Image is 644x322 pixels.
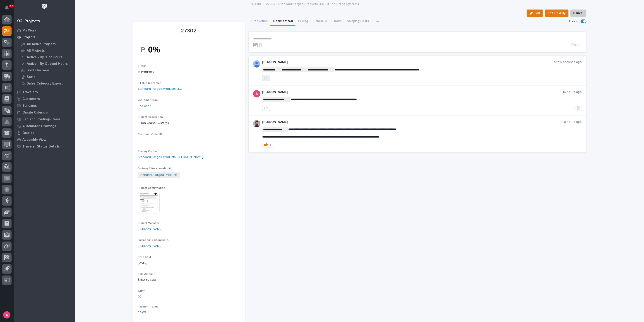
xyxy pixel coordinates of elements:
button: 1 [262,142,273,148]
a: My Work [14,27,75,34]
p: Traveler Status Details [22,145,60,149]
button: users-avatar [2,310,12,320]
p: Sales Category Export [27,82,63,86]
div: Notifications47 [6,5,12,13]
p: [PERSON_NAME] [262,60,554,64]
a: All Active Projects [17,41,75,47]
a: Standard Forged Products - [PERSON_NAME] [138,155,203,160]
a: Standard Forged Products [140,173,178,177]
p: a few seconds ago [554,60,582,64]
p: Customers [22,97,40,101]
p: 3 Ton Crane Systems [138,121,240,126]
span: Billable Customer [138,82,161,85]
span: Project Description [138,116,163,119]
a: All Projects [17,47,75,54]
button: Hours [330,17,344,26]
p: 27302 [138,28,240,34]
a: Active - By Quoted Hours [17,61,75,67]
a: Standard Forged Products LLC [138,87,182,91]
p: Follow [570,19,579,23]
a: Stats [17,74,75,80]
span: Status [138,65,147,68]
div: 02. Projects [17,19,40,24]
button: like this post [262,75,270,81]
p: 27302 - Standard Forged Products LLC - 3 Ton Crane Systems [266,1,359,6]
p: In Progress [138,70,240,74]
button: Delete post [575,105,582,111]
p: Assembly View [22,138,46,142]
p: Stats [27,75,35,79]
img: ACg8ocKcMZQ4tabbC1K-lsv7XHeQNnaFu4gsgPufzKnNmz0_a9aUSA=s96-c [253,90,260,97]
span: T&M? [138,290,145,293]
button: Edit Sold By [545,10,569,17]
span: Edit [535,11,540,15]
span: Post [572,42,580,48]
span: Edit Sold By [548,10,566,16]
p: All Active Projects [27,42,56,46]
button: Production [249,17,270,26]
a: Quotes [14,129,75,136]
img: AD5-WCmqz5_Kcnfb-JNJs0Fv3qBS0Jz1bxG2p1UShlkZ8J-3JKvvASxRW6Lr0wxC8O3POQnnEju8qItGG9E5Uxbglh-85Yquq... [253,60,260,68]
div: 1 [270,143,271,146]
a: Buildings [14,102,75,109]
img: OTStsEoFKZxZliDC1T-rgFK2mV6JwadWg1c4YAHPoN0 [138,42,172,57]
span: Project Manager [138,222,159,225]
p: Automated Drawings [22,124,56,128]
p: [PERSON_NAME] [262,120,563,124]
a: Active - By % of Hours [17,54,75,60]
button: like this post [262,105,270,111]
a: [PERSON_NAME] [138,227,163,231]
p: [DATE] [138,261,240,265]
p: 47 [10,4,13,7]
p: Active - By % of Hours [27,55,62,59]
p: Active - By Quoted Hours [27,62,68,66]
p: - [138,138,240,143]
p: 16 hours ago [563,90,582,94]
a: [PERSON_NAME] [138,244,163,248]
button: Comments (3) [270,17,296,26]
p: Quotes [22,131,34,135]
a: Sold This Year [17,67,75,73]
button: Edit [527,10,543,17]
p: My Work [22,29,36,33]
a: Travelers [14,89,75,95]
a: Projects [248,1,261,6]
a: 35/65 [138,310,146,315]
span: Cancel [573,10,584,16]
p: All Projects [27,49,45,53]
a: Fab and Coatings Items [14,116,75,123]
span: Customer Order ID [138,133,162,136]
p: Travelers [22,90,38,94]
a: Projects [14,34,75,41]
span: Primary Contact [138,150,159,153]
a: End User [138,104,151,109]
a: Traveler Status Details [14,143,75,150]
a: Onsite Calendar [14,109,75,116]
button: Cancel [570,10,586,17]
button: Notifications [2,3,12,12]
button: Post [570,42,582,48]
button: Schedule [311,17,330,26]
a: Sales Category Export [17,80,75,87]
span: Customer Type [138,99,158,102]
p: Projects [22,35,36,39]
span: Date Sold [138,256,151,259]
button: Pricing [296,17,311,26]
a: Assembly View [14,136,75,143]
p: [PERSON_NAME] [262,90,563,94]
p: Sold This Year [27,68,50,73]
span: Engineering Coordinator [138,239,170,242]
p: Buildings [22,104,37,108]
span: Delivery / Work Location(s) [138,167,173,170]
a: Customers [14,95,75,102]
p: $ 150,678.00 [138,278,240,282]
p: Onsite Calendar [22,111,49,115]
img: Workspace Logo [40,2,48,11]
a: Automated Drawings [14,123,75,129]
img: 6hTokn1ETDGPf9BPokIQ [253,120,260,127]
p: Fab and Coatings Items [22,117,60,121]
button: Shipping Costs [344,17,372,26]
span: Payment Terms [138,305,159,308]
span: Sale Amount [138,273,155,276]
p: 18 hours ago [563,120,582,124]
